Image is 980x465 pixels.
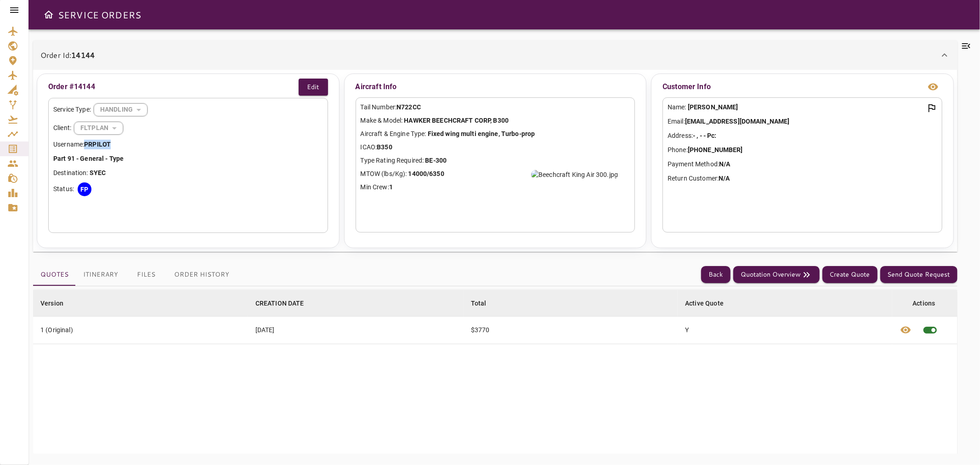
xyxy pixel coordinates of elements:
p: Make & Model: [361,116,630,125]
p: Username: [53,140,323,149]
b: N/A [719,160,730,168]
td: [DATE] [248,316,464,344]
span: visibility [900,324,911,335]
button: Itinerary [76,264,125,286]
b: E [98,169,102,176]
span: Version [40,298,75,309]
b: S [90,169,94,176]
button: view info [924,78,942,96]
p: Order #14144 [48,81,95,92]
div: FP [78,182,91,196]
b: PRPILOT [84,141,111,148]
p: Aircraft & Engine Type: [361,129,630,139]
span: Total [471,298,498,309]
b: N/A [719,175,730,182]
p: Email: [668,117,937,126]
button: Order History [167,264,237,286]
img: Beechcraft King Air 300.jpg [531,170,618,179]
b: C [102,169,106,176]
td: 1 (Original) [33,316,248,344]
p: Aircraft Info [356,79,635,95]
b: Fixed wing multi engine, Turbo-prop [428,130,535,137]
button: View quote details [895,317,917,344]
button: Send Quote Request [880,266,957,283]
b: [PHONE_NUMBER] [688,146,743,153]
div: Active Quote [685,298,724,309]
div: HANDLING [94,97,147,122]
p: Customer Info [663,81,711,92]
button: Open drawer [40,6,58,24]
p: Status: [53,184,74,194]
span: This quote is already active [917,317,944,344]
div: Service Type: [53,103,323,117]
button: Edit [299,79,328,96]
b: BE-300 [425,157,447,164]
b: B350 [377,143,392,151]
b: [EMAIL_ADDRESS][DOMAIN_NAME] [685,118,790,125]
b: Y [94,169,98,176]
b: 14000/6350 [408,170,444,177]
p: Destination: [53,168,323,178]
p: Payment Method: [668,159,937,169]
b: - , - - Pc: [693,132,716,139]
td: Y [678,316,892,344]
p: Tail Number: [361,102,630,112]
b: 14144 [71,50,95,60]
p: Part 91 - General - Type [53,154,323,164]
p: MTOW (lbs/Kg): [361,169,630,179]
div: Total [471,298,487,309]
h6: SERVICE ORDERS [58,7,141,22]
div: Client: [53,121,323,135]
p: Address: [668,131,937,141]
button: Files [125,264,167,286]
b: HAWKER BEECHCRAFT CORP, B300 [404,117,509,124]
p: Return Customer: [668,174,937,183]
div: CREATION DATE [255,298,304,309]
b: N722CC [397,103,421,111]
p: Min Crew: [361,182,630,192]
button: Back [701,266,731,283]
div: Version [40,298,63,309]
p: ICAO: [361,142,630,152]
span: Active Quote [685,298,736,309]
div: basic tabs example [33,264,237,286]
div: Order Id:14144 [33,40,957,70]
p: Phone: [668,145,937,155]
td: $3770 [464,316,678,344]
b: [PERSON_NAME] [688,103,738,111]
button: Quotation Overview [733,266,820,283]
p: Name: [668,102,937,112]
button: Quotes [33,264,76,286]
div: Order Id:14144 [33,70,957,252]
span: CREATION DATE [255,298,316,309]
b: 1 [389,183,393,191]
p: Type Rating Required: [361,156,630,165]
button: Create Quote [822,266,878,283]
div: HANDLING [74,116,123,140]
p: Order Id: [40,50,95,61]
